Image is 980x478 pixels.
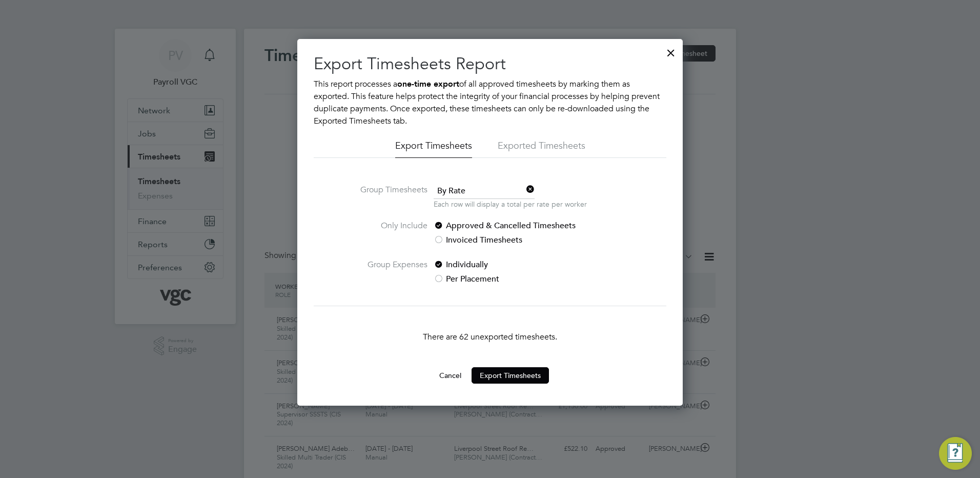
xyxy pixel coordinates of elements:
[314,331,666,343] p: There are 62 unexported timesheets.
[314,53,666,75] h2: Export Timesheets Report
[351,258,427,285] label: Group Expenses
[314,78,666,127] p: This report processes a of all approved timesheets by marking them as exported. This feature help...
[498,140,585,158] li: Exported Timesheets
[431,367,469,384] button: Cancel
[434,220,605,232] label: Approved & Cancelled Timesheets
[434,234,605,246] label: Invoiced Timesheets
[472,367,549,384] button: Export Timesheets
[395,140,472,158] li: Export Timesheets
[434,258,605,271] label: Individually
[351,184,427,207] label: Group Timesheets
[351,220,427,246] label: Only Include
[434,199,587,209] p: Each row will display a total per rate per worker
[434,273,605,285] label: Per Placement
[397,79,459,89] b: one-time export
[434,184,535,199] span: By Rate
[939,437,972,470] button: Engage Resource Center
